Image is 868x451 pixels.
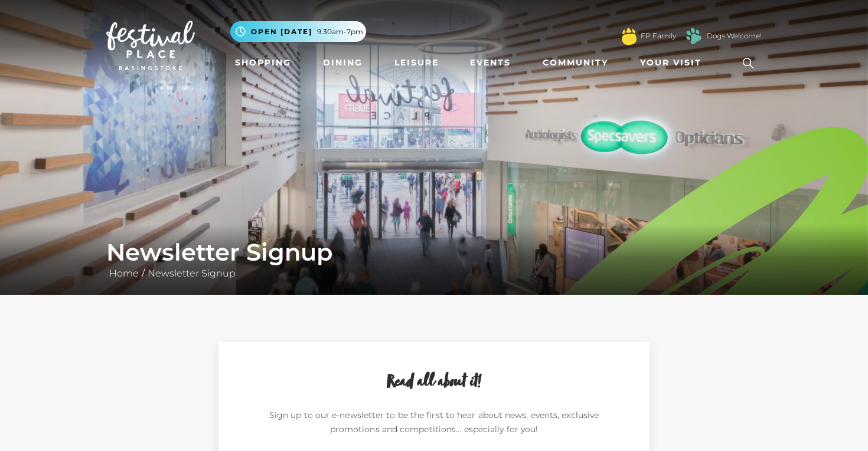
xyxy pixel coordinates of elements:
a: Dining [318,52,367,74]
a: Your Visit [635,52,712,74]
span: Open [DATE] [251,27,312,37]
span: Your Visit [640,57,701,69]
h2: Read all about it! [248,371,620,394]
a: Events [465,52,515,74]
button: Open [DATE] 9.30am-7pm [230,21,366,42]
h1: Newsletter Signup [106,238,762,266]
div: / [97,238,771,281]
span: 9.30am-7pm [317,27,363,37]
a: Community [538,52,613,74]
a: Shopping [230,52,296,74]
a: Home [106,268,142,279]
a: Dogs Welcome! [707,31,762,41]
p: Sign up to our e-newsletter to be the first to hear about news, events, exclusive promotions and ... [248,408,620,441]
a: FP Family [641,31,676,41]
a: Leisure [390,52,443,74]
a: Newsletter Signup [145,268,239,279]
img: Festival Place Logo [106,21,195,70]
